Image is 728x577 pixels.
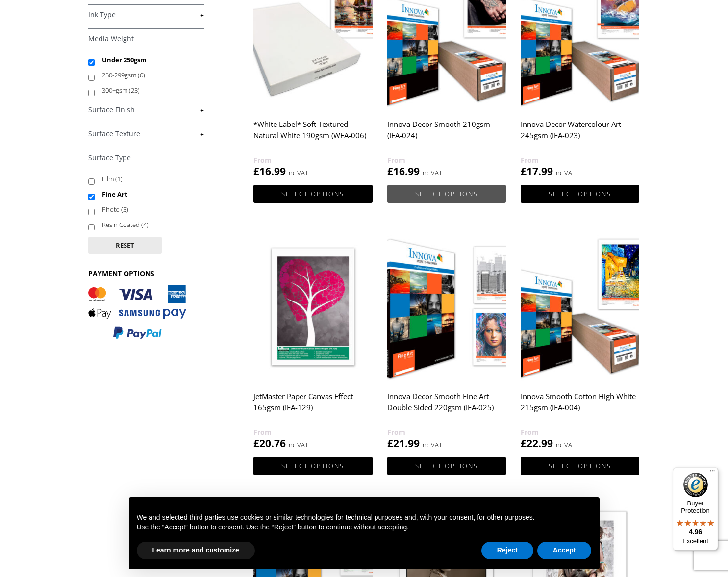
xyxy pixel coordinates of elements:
[121,205,128,214] span: (3)
[88,105,204,115] a: +
[387,164,420,178] bdi: 16.99
[521,436,553,450] bdi: 22.99
[673,467,718,551] button: Trusted Shops TrustmarkBuyer Protection4.96Excellent
[387,185,506,203] a: Select options for “Innova Decor Smooth 210gsm (IFA-024)”
[537,542,592,559] button: Accept
[253,436,259,450] span: £
[88,129,204,139] a: +
[88,10,204,20] a: +
[521,436,527,450] span: £
[521,457,639,475] a: Select options for “Innova Smooth Cotton High White 215gsm (IFA-004)”
[521,232,639,381] img: Innova Smooth Cotton High White 215gsm (IFA-004)
[88,28,204,48] h4: Media Weight
[683,473,708,497] img: Trusted Shops Trustmark
[88,34,204,44] a: -
[673,537,718,545] p: Excellent
[387,387,506,426] h2: Innova Decor Smooth Fine Art Double Sided 220gsm (IFA-025)
[88,4,204,24] h4: Ink Type
[521,164,553,178] bdi: 17.99
[138,71,145,79] span: (6)
[253,232,372,381] img: JetMaster Paper Canvas Effect 165gsm (IFA-129)
[102,52,195,68] label: Under 250gsm
[129,86,140,95] span: (23)
[102,202,195,217] label: Photo
[141,220,149,229] span: (4)
[387,232,506,451] a: Innova Decor Smooth Fine Art Double Sided 220gsm (IFA-025) £21.99
[387,457,506,475] a: Select options for “Innova Decor Smooth Fine Art Double Sided 220gsm (IFA-025)”
[88,124,204,143] h4: Surface Texture
[387,115,506,154] h2: Innova Decor Smooth 210gsm (IFA-024)
[88,148,204,167] h4: Surface Type
[137,513,592,523] p: We and selected third parties use cookies or similar technologies for technical purposes and, wit...
[253,164,259,178] span: £
[102,187,195,202] label: Fine Art
[102,172,195,187] label: Film
[253,115,372,154] h2: *White Label* Soft Textured Natural White 190gsm (WFA-006)
[521,185,639,203] a: Select options for “Innova Decor Watercolour Art 245gsm (IFA-023)”
[706,467,718,479] button: Menu
[387,164,393,178] span: £
[253,457,372,475] a: Select options for “JetMaster Paper Canvas Effect 165gsm (IFA-129)”
[253,185,372,203] a: Select options for “*White Label* Soft Textured Natural White 190gsm (WFA-006)”
[115,175,123,183] span: (1)
[121,489,607,577] div: Notice
[253,387,372,426] h2: JetMaster Paper Canvas Effect 165gsm (IFA-129)
[521,164,527,178] span: £
[102,68,195,83] label: 250-299gsm
[88,237,162,254] button: Reset
[88,269,204,278] h3: PAYMENT OPTIONS
[387,232,506,381] img: Innova Decor Smooth Fine Art Double Sided 220gsm (IFA-025)
[521,387,639,426] h2: Innova Smooth Cotton High White 215gsm (IFA-004)
[521,232,639,451] a: Innova Smooth Cotton High White 215gsm (IFA-004) £22.99
[88,285,186,340] img: PAYMENT OPTIONS
[689,528,702,536] span: 4.96
[253,232,372,451] a: JetMaster Paper Canvas Effect 165gsm (IFA-129) £20.76
[387,436,420,450] bdi: 21.99
[673,500,718,514] p: Buyer Protection
[102,83,195,98] label: 300+gsm
[253,436,286,450] bdi: 20.76
[521,115,639,154] h2: Innova Decor Watercolour Art 245gsm (IFA-023)
[88,153,204,163] a: -
[137,523,592,532] p: Use the “Accept” button to consent. Use the “Reject” button to continue without accepting.
[137,542,255,559] button: Learn more and customize
[102,217,195,232] label: Resin Coated
[481,542,533,559] button: Reject
[253,164,286,178] bdi: 16.99
[387,436,393,450] span: £
[88,100,204,119] h4: Surface Finish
